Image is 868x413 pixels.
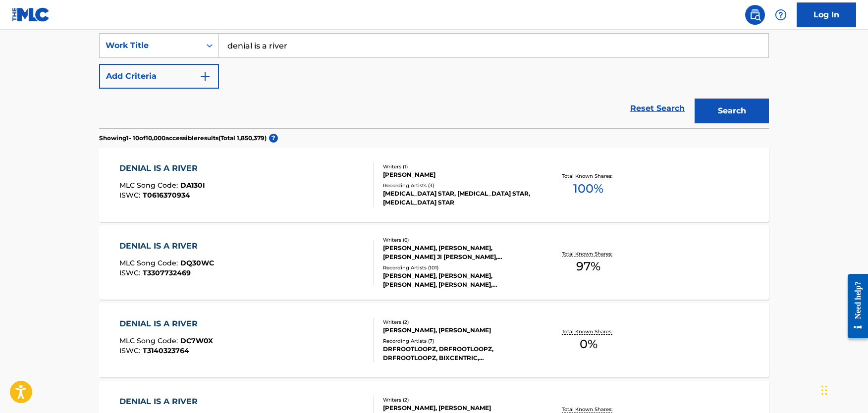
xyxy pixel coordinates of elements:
iframe: Chat Widget [818,365,868,413]
div: DENIAL IS A RIVER [119,396,211,408]
div: Recording Artists ( 3 ) [383,182,533,189]
div: Recording Artists ( 7 ) [383,337,533,345]
button: Add Criteria [99,64,219,89]
p: Total Known Shares: [562,172,615,180]
div: [PERSON_NAME] [383,170,533,179]
div: Writers ( 2 ) [383,318,533,326]
span: ISWC : [119,268,143,277]
form: Search Form [99,33,769,128]
p: Showing 1 - 10 of 10,000 accessible results (Total 1,850,379 ) [99,134,267,143]
a: DENIAL IS A RIVERMLC Song Code:DQ30WCISWC:T3307732469Writers (6)[PERSON_NAME], [PERSON_NAME], [PE... [99,225,769,300]
div: [PERSON_NAME], [PERSON_NAME] [383,326,533,335]
span: 97 % [576,258,600,275]
iframe: Resource Center [840,266,868,346]
div: Writers ( 6 ) [383,236,533,244]
img: 9d2ae6d4665cec9f34b9.svg [199,70,211,82]
a: DENIAL IS A RIVERMLC Song Code:DC7W0XISWC:T3140323764Writers (2)[PERSON_NAME], [PERSON_NAME]Recor... [99,303,769,377]
span: T0616370934 [143,191,190,200]
div: [PERSON_NAME], [PERSON_NAME] [383,404,533,413]
div: DENIAL IS A RIVER [119,240,214,252]
div: Drag [821,375,827,405]
span: MLC Song Code : [119,181,180,190]
a: Log In [797,2,856,27]
div: DENIAL IS A RIVER [119,162,205,174]
div: DENIAL IS A RIVER [119,318,213,330]
p: Total Known Shares: [562,250,615,258]
span: DC7W0X [180,336,213,345]
div: Writers ( 1 ) [383,163,533,170]
span: ? [269,134,278,143]
a: Public Search [745,5,765,25]
div: Writers ( 2 ) [383,396,533,404]
span: MLC Song Code : [119,258,180,267]
img: search [749,9,761,21]
img: MLC Logo [12,7,50,22]
div: [PERSON_NAME], [PERSON_NAME], [PERSON_NAME] JI [PERSON_NAME], [DEMOGRAPHIC_DATA][PERSON_NAME], [P... [383,244,533,261]
span: DA130I [180,181,205,190]
div: Help [771,5,791,25]
div: Work Title [106,40,195,52]
button: Search [695,99,769,123]
span: 100 % [573,180,603,198]
a: DENIAL IS A RIVERMLC Song Code:DA130IISWC:T0616370934Writers (1)[PERSON_NAME]Recording Artists (3... [99,148,769,222]
span: ISWC : [119,191,143,200]
div: [PERSON_NAME], [PERSON_NAME], [PERSON_NAME], [PERSON_NAME], [PERSON_NAME] [383,271,533,289]
img: help [775,9,787,21]
span: T3140323764 [143,346,189,355]
p: Total Known Shares: [562,328,615,335]
p: Total Known Shares: [562,406,615,413]
div: Recording Artists ( 101 ) [383,264,533,271]
div: [MEDICAL_DATA] STAR, [MEDICAL_DATA] STAR, [MEDICAL_DATA] STAR [383,189,533,207]
span: ISWC : [119,346,143,355]
a: Reset Search [625,98,690,119]
span: 0 % [580,335,597,353]
span: MLC Song Code : [119,336,180,345]
div: DRFROOTLOOPZ, DRFROOTLOOPZ, DRFROOTLOOPZ, BIXCENTRIC, DRFROOTLOOPZ [383,345,533,362]
span: T3307732469 [143,268,191,277]
span: DQ30WC [180,258,214,267]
